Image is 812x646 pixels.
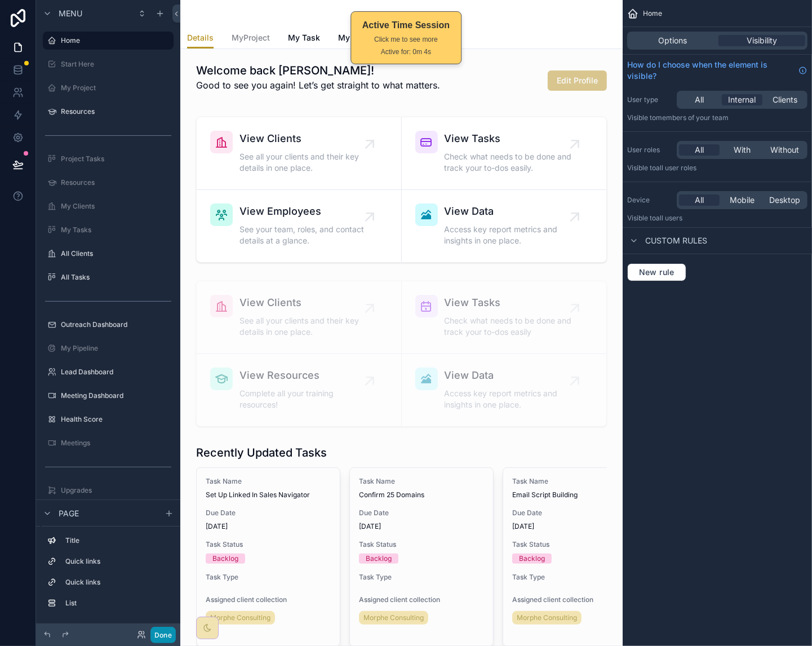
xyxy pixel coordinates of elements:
a: My Pipeline [43,339,174,357]
span: Details [187,32,214,43]
div: Active Time Session [362,19,450,32]
a: My Timesheet [338,28,392,50]
button: New rule [627,263,686,281]
label: My Tasks [61,225,171,234]
span: MyProject [232,32,270,43]
span: Custom rules [645,235,707,246]
a: My Project [43,79,174,97]
a: All Clients [43,245,174,263]
span: New rule [634,267,679,277]
label: Meetings [61,439,171,448]
label: User type [627,95,672,104]
div: Click me to see more [362,34,450,45]
label: Meeting Dashboard [61,391,171,400]
label: Quick links [65,578,169,587]
a: All Tasks [43,268,174,286]
span: Mobile [730,194,755,206]
a: Resources [43,103,174,121]
span: All [695,194,704,206]
a: MyProject [232,28,270,50]
p: Visible to [627,214,807,223]
span: All user roles [656,163,696,172]
span: Members of your team [656,113,729,122]
label: Quick links [65,557,169,566]
a: Resources [43,174,174,192]
a: Details [187,28,214,49]
label: Home [61,36,167,45]
span: Home [643,9,662,18]
a: Health Score [43,410,174,428]
a: Start Here [43,55,174,73]
label: Start Here [61,60,171,69]
span: Menu [59,8,82,19]
p: Visible to [627,163,807,172]
label: Title [65,536,169,545]
label: List [65,599,169,608]
a: My Clients [43,197,174,215]
span: Options [659,35,687,46]
label: My Clients [61,202,171,211]
label: Resources [61,178,171,187]
span: With [734,144,751,156]
span: How do I choose when the element is visible? [627,59,794,82]
span: all users [656,214,682,222]
a: How do I choose when the element is visible? [627,59,807,82]
span: All [695,144,704,156]
a: Home [43,32,174,50]
label: My Project [61,83,171,92]
label: Project Tasks [61,154,171,163]
a: Upgrades [43,481,174,499]
label: Upgrades [61,486,171,495]
button: Done [150,627,176,643]
a: Project Tasks [43,150,174,168]
span: Desktop [770,194,801,206]
a: Lead Dashboard [43,363,174,381]
a: Outreach Dashboard [43,316,174,334]
label: Resources [61,107,171,116]
label: Lead Dashboard [61,368,171,377]
label: Health Score [61,415,171,424]
div: Active for: 0m 4s [362,47,450,57]
span: Without [771,144,800,156]
span: Page [59,508,79,519]
label: All Tasks [61,273,171,282]
label: My Pipeline [61,344,171,353]
label: Device [627,196,672,205]
label: All Clients [61,249,171,258]
div: scrollable content [36,526,180,623]
span: All [695,94,704,105]
span: Internal [729,94,756,105]
span: Visibility [747,35,777,46]
span: Clients [773,94,797,105]
label: Outreach Dashboard [61,320,171,329]
a: Meetings [43,434,174,452]
span: My Timesheet [338,32,392,43]
a: Meeting Dashboard [43,387,174,405]
span: My Task [288,32,320,43]
label: User roles [627,145,672,154]
p: Visible to [627,113,807,122]
a: My Task [288,28,320,50]
a: My Tasks [43,221,174,239]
